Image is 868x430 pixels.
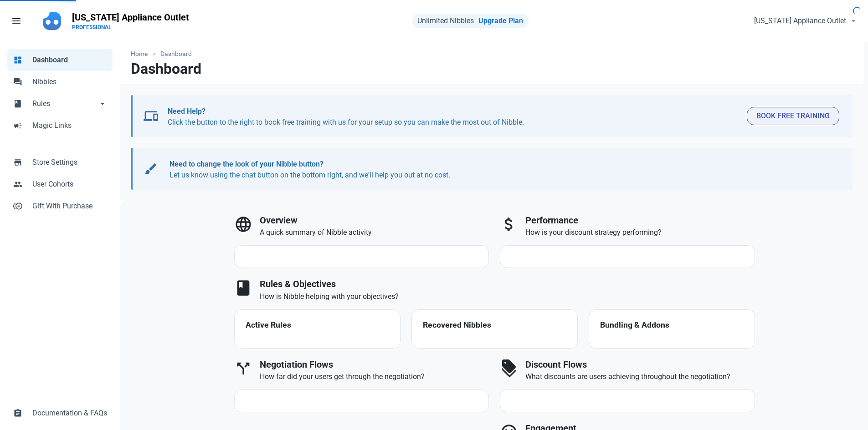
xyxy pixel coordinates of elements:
[234,279,252,297] span: book
[234,359,252,378] span: call_split
[756,111,830,121] span: Book Free Training
[260,371,489,382] p: How far did your users get through the negotiation?
[525,371,755,382] p: What discounts are users achieving throughout the negotiation?
[32,120,107,131] span: Magic Links
[246,321,389,330] h4: Active Rules
[32,179,107,190] span: User Cohorts
[754,15,846,26] span: [US_STATE] Appliance Outlet
[32,408,107,419] span: Documentation & FAQs
[525,359,755,370] h3: Discount Flows
[13,55,22,64] span: dashboard
[72,24,189,31] p: PROFESSIONAL
[120,42,863,61] nav: breadcrumbs
[13,157,22,166] span: store
[7,49,113,71] a: dashboardDashboard
[746,12,863,30] button: [US_STATE] Appliance Outlet
[7,152,113,173] a: storeStore Settings
[7,195,113,217] a: control_point_duplicateGift With Purchase
[525,215,755,226] h3: Performance
[747,107,839,125] button: Book Free Training
[260,215,489,226] h3: Overview
[168,106,740,128] p: Click the button to the right to book free training with us for your setup so you can make the mo...
[13,120,22,129] span: campaign
[7,402,113,424] a: assignmentDocumentation & FAQs
[500,215,518,233] span: attach_money
[600,321,744,330] h4: Bundling & Addons
[260,359,489,370] h3: Negotiation Flows
[234,215,252,233] span: language
[144,109,158,123] span: devices
[13,408,22,417] span: assignment
[13,201,22,210] span: control_point_duplicate
[7,173,113,195] a: peopleUser Cohorts
[260,227,489,238] p: A quick summary of Nibble activity
[32,201,107,212] span: Gift With Purchase
[260,279,755,289] h3: Rules & Objectives
[417,16,474,25] span: Unlimited Nibbles
[260,291,755,302] p: How is Nibble helping with your objectives?
[169,160,324,168] b: Need to change the look of your Nibble button?
[11,15,22,26] span: menu
[168,107,205,116] b: Need Help?
[13,179,22,188] span: people
[7,71,113,93] a: forumNibbles
[72,11,189,24] p: [US_STATE] Appliance Outlet
[131,49,152,59] a: Home
[169,159,831,181] p: Let us know using the chat button on the bottom right, and we'll help you out at no cost.
[144,162,158,176] span: brush
[13,98,22,107] span: book
[32,76,107,87] span: Nibbles
[478,16,523,25] a: Upgrade Plan
[525,227,755,238] p: How is your discount strategy performing?
[32,98,98,109] span: Rules
[423,321,566,330] h4: Recovered Nibbles
[98,98,107,107] span: arrow_drop_down
[32,55,107,66] span: Dashboard
[131,61,201,77] h1: Dashboard
[13,76,22,86] span: forum
[7,115,113,137] a: campaignMagic Links
[67,7,195,35] a: [US_STATE] Appliance OutletPROFESSIONAL
[32,157,107,168] span: Store Settings
[500,359,518,378] span: discount
[7,93,113,115] a: bookRulesarrow_drop_down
